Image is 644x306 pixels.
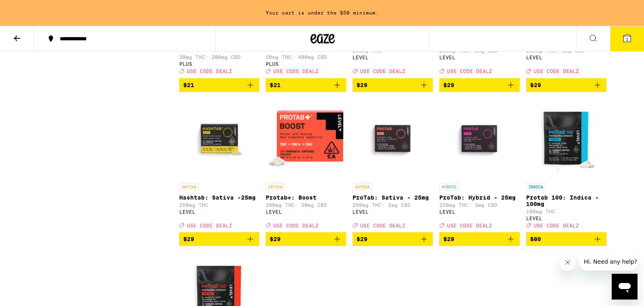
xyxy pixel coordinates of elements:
[439,232,520,246] button: Add to bag
[534,69,579,74] span: USE CODE DEALZ
[560,254,576,271] iframe: Close message
[266,183,285,190] p: SATIVA
[179,202,260,208] p: 250mg THC
[357,82,367,88] span: $29
[352,209,433,214] div: LEVEL
[439,98,520,232] a: Open page for ProTab: Hybrid - 25mg from LEVEL
[352,55,433,60] div: LEVEL
[183,236,194,242] span: $29
[183,82,194,88] span: $21
[266,209,346,214] div: LEVEL
[266,202,346,208] p: 200mg THC: 50mg CBD
[526,232,606,246] button: Add to bag
[273,223,319,228] span: USE CODE DEALZ
[187,69,232,74] span: USE CODE DEALZ
[526,78,606,92] button: Add to bag
[352,232,433,246] button: Add to bag
[273,69,319,74] span: USE CODE DEALZ
[352,78,433,92] button: Add to bag
[626,37,628,42] span: 1
[526,55,606,60] div: LEVEL
[179,194,260,201] p: Hashtab: Sativa -25mg
[266,98,346,179] img: LEVEL - Protab+: Boost
[179,54,260,60] p: 20mg THC: 200mg CBD
[179,78,260,92] button: Add to bag
[439,209,520,214] div: LEVEL
[352,183,372,190] p: SATIVA
[526,98,606,179] img: LEVEL - Protab 100: Indica - 100mg
[439,202,520,208] p: 250mg THC: 3mg CBD
[352,98,433,179] img: LEVEL - ProTab: Sativa - 25mg
[534,223,579,228] span: USE CODE DEALZ
[179,183,199,190] p: SATIVA
[360,223,405,228] span: USE CODE DEALZ
[526,98,606,232] a: Open page for Protab 100: Indica - 100mg from LEVEL
[610,26,644,51] button: 1
[447,223,492,228] span: USE CODE DEALZ
[179,232,260,246] button: Add to bag
[526,183,545,190] p: INDICA
[352,194,433,201] p: ProTab: Sativa - 25mg
[357,236,367,242] span: $29
[266,98,346,232] a: Open page for Protab+: Boost from LEVEL
[439,55,520,60] div: LEVEL
[360,69,405,74] span: USE CODE DEALZ
[439,183,459,190] p: HYBRID
[266,54,346,60] p: 20mg THC: 400mg CBD
[266,232,346,246] button: Add to bag
[266,78,346,92] button: Add to bag
[187,223,232,228] span: USE CODE DEALZ
[270,82,281,88] span: $21
[439,98,520,179] img: LEVEL - ProTab: Hybrid - 25mg
[266,194,346,201] p: Protab+: Boost
[439,194,520,201] p: ProTab: Hybrid - 25mg
[526,194,606,207] p: Protab 100: Indica - 100mg
[530,82,541,88] span: $29
[526,216,606,221] div: LEVEL
[439,78,520,92] button: Add to bag
[352,98,433,232] a: Open page for ProTab: Sativa - 25mg from LEVEL
[179,98,260,232] a: Open page for Hashtab: Sativa -25mg from LEVEL
[266,61,346,67] div: PLUS
[530,236,541,242] span: $80
[179,61,260,67] div: PLUS
[579,253,638,271] iframe: Message from company
[447,69,492,74] span: USE CODE DEALZ
[179,98,260,179] img: LEVEL - Hashtab: Sativa -25mg
[526,209,606,214] p: 100mg THC
[443,236,454,242] span: $29
[270,236,281,242] span: $29
[612,274,638,300] iframe: Button to launch messaging window
[352,202,433,208] p: 250mg THC: 2mg CBD
[443,82,454,88] span: $29
[179,209,260,214] div: LEVEL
